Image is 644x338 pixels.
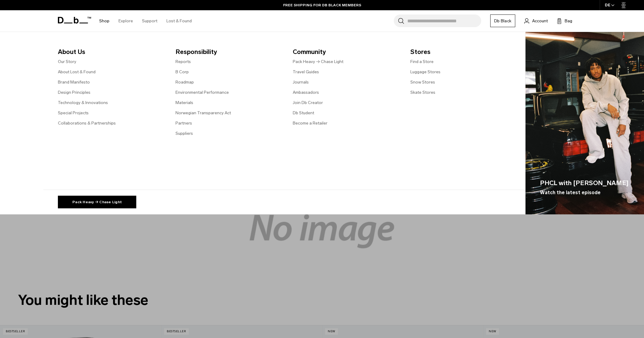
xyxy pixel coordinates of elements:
[175,120,192,126] a: Partners
[58,110,89,116] a: Special Projects
[175,110,231,116] a: Norwegian Transparency Act
[526,32,644,215] img: Db
[524,17,548,24] a: Account
[58,69,96,75] a: About Lost & Found
[293,100,323,106] a: Join Db Creator
[58,120,116,126] a: Collaborations & Partnerships
[293,47,401,57] span: Community
[490,14,515,27] a: Db Black
[283,2,361,8] a: FREE SHIPPING FOR DB BLACK MEMBERS
[410,69,440,75] a: Luggage Stores
[410,79,435,85] a: Snow Stores
[293,89,319,96] a: Ambassadors
[58,196,136,208] a: Pack Heavy → Chase Light
[293,120,327,126] a: Become a Retailer
[175,130,193,137] a: Suppliers
[58,79,90,85] a: Brand Manifesto
[175,100,193,106] a: Materials
[540,178,629,188] span: PHCL with [PERSON_NAME]
[175,79,194,85] a: Roadmap
[58,100,108,106] a: Technology & Innovations
[175,69,189,75] a: B Corp
[410,58,434,65] a: Find a Store
[58,47,166,57] span: About Us
[540,189,601,196] span: Watch the latest episode
[118,10,133,32] a: Explore
[565,18,572,24] span: Bag
[175,58,191,65] a: Reports
[557,17,572,24] button: Bag
[293,69,319,75] a: Travel Guides
[293,110,314,116] a: Db Student
[293,58,343,65] a: Pack Heavy → Chase Light
[58,89,90,96] a: Design Principles
[175,47,283,57] span: Responsibility
[166,10,192,32] a: Lost & Found
[410,47,518,57] span: Stores
[58,58,76,65] a: Our Story
[293,79,309,85] a: Journals
[532,18,548,24] span: Account
[410,89,435,96] a: Skate Stores
[175,89,229,96] a: Environmental Performance
[526,32,644,215] a: PHCL with [PERSON_NAME] Watch the latest episode Db
[95,10,196,32] nav: Main Navigation
[99,10,109,32] a: Shop
[142,10,157,32] a: Support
